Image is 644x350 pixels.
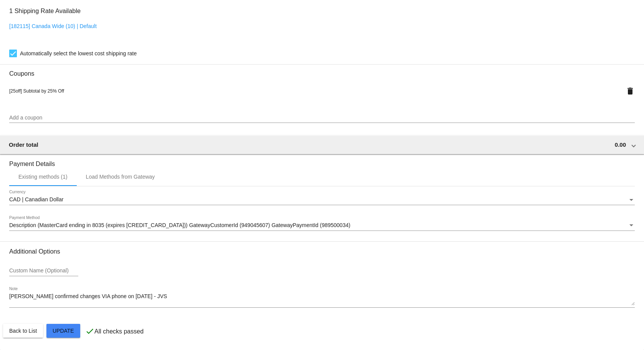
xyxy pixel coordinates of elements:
div: Existing methods (1) [18,174,68,180]
mat-icon: check [85,327,94,336]
div: Load Methods from Gateway [86,174,155,180]
mat-select: Payment Method [9,222,635,229]
p: All checks passed [94,328,144,335]
mat-icon: delete [626,86,635,96]
button: Update [46,324,80,338]
h3: Coupons [9,64,635,77]
span: Back to List [9,328,37,334]
h3: 1 Shipping Rate Available [9,3,81,19]
input: Custom Name (Optional) [9,268,78,274]
a: [182115] Canada Wide (10) | Default [9,23,97,29]
mat-select: Currency [9,197,635,203]
button: Back to List [3,324,43,338]
h3: Payment Details [9,154,635,168]
span: Order total [9,141,38,148]
span: CAD | Canadian Dollar [9,196,63,202]
h3: Additional Options [9,248,635,255]
input: Add a coupon [9,115,635,121]
span: 0.00 [615,141,626,148]
span: Description (MasterCard ending in 8035 (expires [CREDIT_CARD_DATA])) GatewayCustomerId (949045607... [9,222,350,228]
span: Update [53,328,74,334]
span: Automatically select the lowest cost shipping rate [20,49,137,58]
span: [25off] Subtotal by 25% Off [9,88,64,94]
